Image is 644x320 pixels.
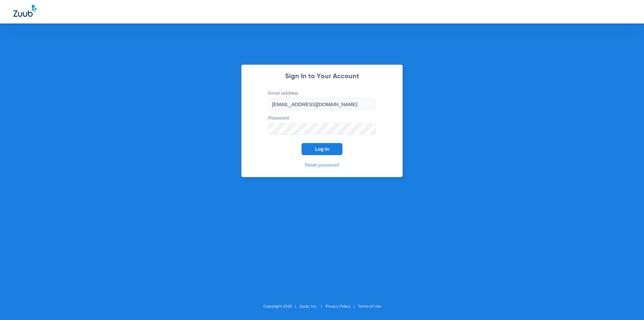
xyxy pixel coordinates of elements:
[268,98,376,110] input: Email address
[300,303,325,310] li: Zuub, Inc.
[358,305,381,309] a: Terms of Use
[302,143,342,155] button: Log In
[258,73,386,80] h2: Sign In to Your Account
[305,163,339,168] a: Reset password
[325,305,350,309] a: Privacy Policy
[263,303,300,310] li: Copyright 2025
[268,123,376,135] input: Password
[13,5,37,17] img: Zuub Logo
[268,90,376,110] label: Email address
[315,146,329,152] span: Log In
[268,115,376,135] label: Password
